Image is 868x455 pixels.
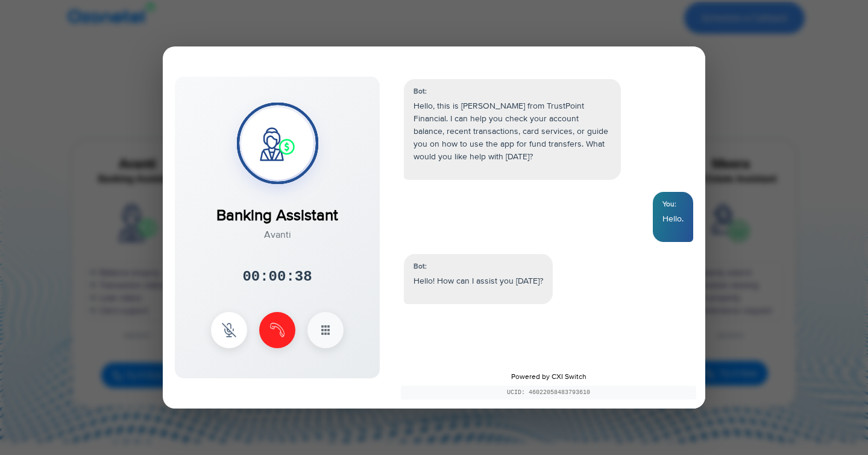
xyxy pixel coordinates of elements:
[270,323,285,337] img: end Icon
[662,212,684,225] p: Hello.
[401,386,696,399] div: UCID: 46022058483793610
[242,266,312,288] div: 00:00:38
[414,100,611,163] p: Hello, this is [PERSON_NAME] from TrustPoint Financial. I can help you check your account balance...
[414,86,611,97] div: Bot:
[662,199,684,210] div: You:
[222,323,236,337] img: mute Icon
[216,192,338,227] div: Banking Assistant
[392,363,705,409] div: Powered by CXI Switch
[216,227,338,242] div: Avanti
[414,275,543,287] p: Hello! How can I assist you [DATE]?
[414,261,543,272] div: Bot:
